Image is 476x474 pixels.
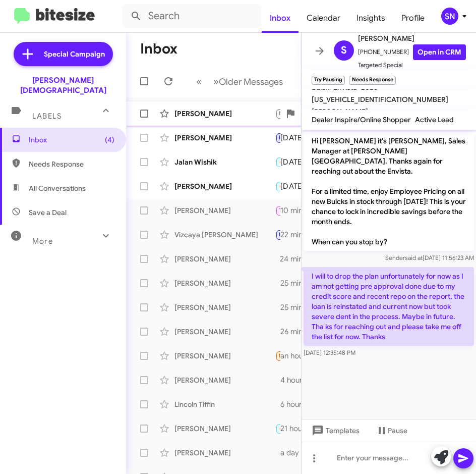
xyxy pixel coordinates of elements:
div: [PERSON_NAME] [174,424,275,434]
div: Great! When would you be able to stop by for a quick appraisal? [275,254,280,264]
span: All Conversations [29,183,86,193]
div: Let me know if anything pops up! [275,156,280,168]
span: (4) [105,135,114,145]
div: SN [441,8,458,25]
a: Special Campaign [14,42,113,66]
div: ​👍​ to “ Congratulations! Please let us know if there is anything that we can do to help with in ... [275,108,280,119]
div: 26 minutes ago [280,327,341,337]
div: [PERSON_NAME] [174,375,275,385]
div: Jalan Wishik [174,157,275,167]
div: [DATE] [275,180,280,192]
nav: Page navigation example [191,71,289,92]
input: Search [122,4,262,28]
div: 24 minutes ago [280,254,341,264]
span: Labels [32,112,62,121]
span: S [341,42,347,59]
div: [PERSON_NAME] [174,205,275,216]
div: Lincoln Tiffin [174,399,275,409]
span: Not-Interested [279,110,318,117]
span: 🔥 Hot [279,425,296,432]
h1: Inbox [140,41,177,57]
div: When would you be able to stop by for a quick appraisal? [275,327,280,337]
a: Profile [393,4,433,33]
span: Inbox [29,135,114,145]
button: Previous [190,71,208,92]
span: [DATE] 12:35:48 PM [304,349,355,356]
span: Important [279,231,305,238]
div: [PERSON_NAME] [174,133,275,143]
div: [DATE] [280,181,313,191]
div: I'm actually looking for an MDX with brown leather interior [275,350,280,361]
div: [DATE] approximately 12:-12:30 [275,423,280,434]
span: » [213,75,219,88]
span: Targeted Special [358,60,466,70]
button: Pause [368,422,415,440]
a: Inbox [262,4,299,33]
div: a day ago [280,448,323,458]
button: SN [433,8,465,25]
span: [PERSON_NAME] [358,32,466,44]
div: 25 minutes ago [280,302,341,312]
div: 22 minutes ago [280,230,341,240]
span: Needs Response [29,159,114,169]
a: Calendar [299,4,348,33]
small: Needs Response [349,76,395,85]
span: Pause [388,422,407,440]
span: « [196,75,202,88]
span: Templates [310,422,360,440]
div: [PERSON_NAME] [174,254,275,264]
span: Older Messages [219,76,283,87]
span: Save a Deal [29,207,67,218]
div: 4 hours ago [280,375,330,385]
p: I will to drop the plan unfortunately for now as I am not getting pre approval done due to my cre... [304,267,474,346]
button: Next [207,71,289,92]
span: said at [405,254,423,261]
div: 6 hours ago [280,399,329,409]
div: 10 minutes ago [280,205,341,216]
p: Hi [PERSON_NAME] it's [PERSON_NAME], Sales Manager at [PERSON_NAME][GEOGRAPHIC_DATA]. Thanks agai... [304,132,474,251]
span: 🔥 Hot [279,159,296,165]
span: [PHONE_NUMBER] [358,44,466,60]
div: Unless they can do less than 900 a month with no money down we don't have anything to talk about.... [275,448,280,458]
a: Open in CRM [413,44,466,60]
div: [DATE] [280,157,313,167]
div: [PERSON_NAME] [174,181,275,191]
span: Needs Response [279,352,322,359]
span: [PERSON_NAME] [312,107,368,116]
span: Active Lead [415,115,454,124]
span: [US_VEHICLE_IDENTIFICATION_NUMBER] [312,95,448,104]
div: Great! When would you be able to stop by for a quick appraisal? [275,302,280,312]
a: Insights [348,4,393,33]
div: No not unless you can help me out by lowering the price. [275,399,280,409]
span: More [32,237,53,246]
small: Try Pausing [312,76,345,85]
div: [PERSON_NAME] [174,302,275,312]
button: Templates [302,422,368,440]
span: 🔥 Hot [279,183,296,189]
div: Hi [PERSON_NAME] it's [PERSON_NAME] at [PERSON_NAME][GEOGRAPHIC_DATA]. For a limited time, enjoy ... [275,132,280,143]
div: [DATE] [280,133,313,143]
div: [PERSON_NAME] [174,109,275,119]
div: [PERSON_NAME] [174,327,275,337]
div: 25 minutes ago [280,278,341,288]
div: 21 hours ago [280,424,333,434]
span: Dealer Inspire/Online Shopper [312,115,411,124]
div: [PERSON_NAME] [174,278,275,288]
span: Try Pausing [279,207,308,214]
span: Sender [DATE] 11:56:23 AM [385,254,474,261]
div: [PERSON_NAME] [174,448,275,458]
div: I was interested but the monthly's weren't where I'm comfortable with [275,375,280,385]
div: Vizcaya [PERSON_NAME] [174,230,275,240]
span: Special Campaign [44,49,105,59]
div: Wonderful! See you soon. [275,229,280,240]
span: Important [279,134,305,141]
div: I will to drop the plan unfortunately for now as I am not getting pre approval done due to my cre... [275,204,280,216]
div: an hour ago [280,351,330,361]
div: [PERSON_NAME] [174,351,275,361]
div: Great! When would you be able to stop by for a quick appraisal? [275,278,280,288]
